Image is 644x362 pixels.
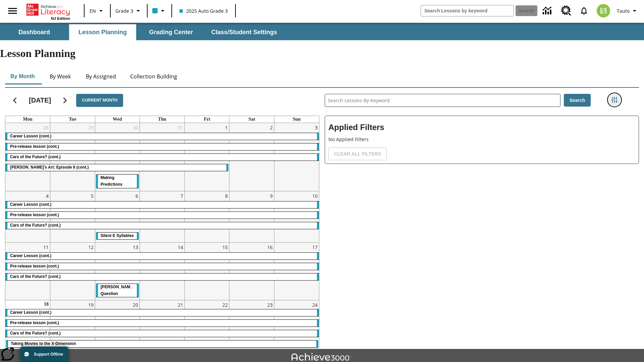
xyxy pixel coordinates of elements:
[76,94,123,107] button: Current Month
[10,320,59,325] span: Pre-release lesson (cont.)
[314,123,319,132] a: August 3, 2025
[22,116,34,123] a: Monday
[266,243,274,252] a: August 16, 2025
[274,242,319,300] td: August 17, 2025
[96,284,139,297] div: Joplin's Question
[5,133,319,140] div: Career Lesson (cont.)
[229,242,274,300] td: August 16, 2025
[67,116,77,123] a: Tuesday
[229,123,274,191] td: August 2, 2025
[269,191,274,200] a: August 9, 2025
[50,123,95,191] td: July 29, 2025
[5,222,319,229] div: Cars of the Future? (cont.)
[10,253,51,258] span: Career Lesson (cont.)
[617,7,630,14] span: Tauto
[325,94,560,107] input: Search Lessons By Keyword
[87,300,95,309] a: August 19, 2025
[43,300,50,308] a: August 18, 2025
[10,134,51,138] span: Career Lesson (cont.)
[10,223,61,228] span: Cars of the Future? (cont.)
[328,136,635,143] p: No Applied Filters
[80,68,121,84] button: By Assigned
[125,68,182,84] button: Collection Building
[10,264,59,268] span: Pre-release lesson (cont.)
[5,212,319,219] div: Pre-release lesson (cont.)
[26,2,70,20] div: Home
[5,242,50,300] td: August 11, 2025
[291,116,302,123] a: Sunday
[11,341,76,346] span: Taking Movies to the X-Dimension
[10,165,89,170] span: Violet's Art: Episode 6 (cont.)
[597,4,610,17] img: avatar image
[5,123,50,191] td: July 28, 2025
[5,253,319,259] div: Career Lesson (cont.)
[1,24,68,40] button: Dashboard
[614,5,641,17] button: Profile/Settings
[319,85,639,348] div: Search
[311,191,319,200] a: August 10, 2025
[44,68,77,84] button: By Week
[5,143,319,150] div: Pre-release lesson (cont.)
[176,123,184,132] a: July 31, 2025
[113,5,145,17] button: Grade: Grade 3, Select a grade
[138,24,205,40] button: Grading Center
[10,274,61,279] span: Cars of the Future? (cont.)
[134,191,140,200] a: August 6, 2025
[247,116,256,123] a: Saturday
[131,243,140,252] a: August 13, 2025
[26,3,70,16] a: Home
[56,92,73,109] button: Next
[5,320,319,326] div: Pre-release lesson (cont.)
[5,263,319,270] div: Pre-release lesson (cont.)
[87,123,95,132] a: July 29, 2025
[221,243,229,252] a: August 15, 2025
[229,191,274,242] td: August 9, 2025
[95,242,140,300] td: August 13, 2025
[29,96,51,104] h2: [DATE]
[111,116,123,123] a: Wednesday
[5,330,319,337] div: Cars of the Future? (cont.)
[179,7,228,14] span: 2025 Auto Grade 3
[101,233,134,238] span: Silent E Syllables
[140,242,185,300] td: August 14, 2025
[221,300,229,309] a: August 22, 2025
[96,233,139,239] div: Silent E Syllables
[87,5,108,17] button: Language: EN, Select a language
[87,243,95,252] a: August 12, 2025
[421,5,514,16] input: search field
[224,123,229,132] a: August 1, 2025
[539,2,557,20] a: Data Center
[150,5,169,17] button: Class color is light blue. Change class color
[20,347,68,362] button: Support Offline
[564,94,591,107] button: Search
[42,123,50,132] a: July 28, 2025
[5,191,50,242] td: August 4, 2025
[206,24,282,40] button: Class/Student Settings
[10,202,51,207] span: Career Lesson (cont.)
[10,213,59,217] span: Pre-release lesson (cont.)
[131,300,140,309] a: August 20, 2025
[3,1,22,21] button: Open side menu
[184,191,229,242] td: August 8, 2025
[5,201,319,208] div: Career Lesson (cont.)
[50,191,95,242] td: August 5, 2025
[95,123,140,191] td: July 30, 2025
[557,2,575,20] a: Resource Center, Will open in new tab
[140,123,185,191] td: July 31, 2025
[311,243,319,252] a: August 17, 2025
[10,155,61,159] span: Cars of the Future? (cont.)
[115,7,133,14] span: Grade 3
[42,243,50,252] a: August 11, 2025
[274,123,319,191] td: August 3, 2025
[184,242,229,300] td: August 15, 2025
[101,175,122,187] span: Making Predictions
[325,116,639,164] div: Applied Filters
[266,300,274,309] a: August 23, 2025
[10,144,59,149] span: Pre-release lesson (cont.)
[131,123,140,132] a: July 30, 2025
[608,93,621,107] button: Filters Side menu
[311,300,319,309] a: August 24, 2025
[224,191,229,200] a: August 8, 2025
[328,119,635,136] h2: Applied Filters
[95,191,140,242] td: August 6, 2025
